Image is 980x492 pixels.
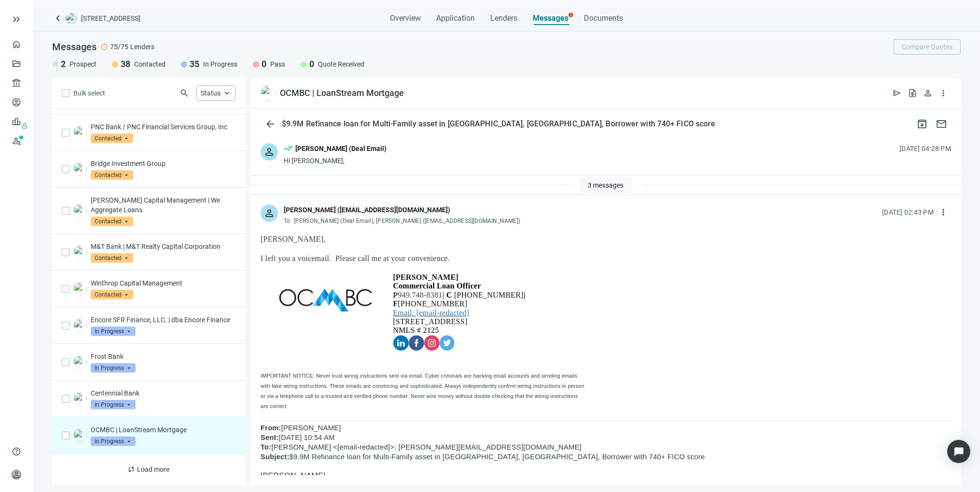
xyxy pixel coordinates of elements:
[284,156,386,165] div: Hi [PERSON_NAME],
[73,392,87,406] img: 8b7b1265-59e3-45de-94bc-84e4c3c798eb.png
[892,88,902,98] span: send
[52,13,64,24] a: keyboard_arrow_left
[91,278,235,288] p: Winthrop Capital Management
[905,85,920,101] button: request_quote
[110,42,128,52] span: 75/75
[936,118,947,130] span: mail
[912,114,932,134] button: archive
[91,290,133,300] span: Contacted
[588,181,624,189] span: 3 messages
[91,425,235,435] p: OCMBC | LoanStream Mortgage
[61,58,66,70] span: 2
[908,88,917,98] span: request_quote
[91,242,235,251] p: M&T Bank | M&T Realty Capital Corporation
[584,14,623,23] span: Documents
[936,205,951,220] button: more_vert
[73,429,87,442] img: f96e009a-fb38-497d-b46b-ebf4f3a57aeb
[66,13,77,24] img: deal-logo
[201,89,221,97] span: Status
[91,195,235,215] p: [PERSON_NAME] Capital Management | We Aggregate Loans
[138,465,170,473] span: Load more
[916,118,928,130] span: archive
[894,39,961,55] button: Compare Quotes
[436,14,475,23] span: Application
[11,14,22,25] button: keyboard_double_arrow_right
[264,118,276,130] span: arrow_back
[120,462,178,477] button: syncLoad more
[91,352,235,361] p: Frost Bank
[203,59,237,69] span: In Progress
[261,85,276,101] img: f96e009a-fb38-497d-b46b-ebf4f3a57aeb
[284,143,293,156] span: done_all
[12,470,21,479] span: person
[52,41,97,53] span: Messages
[889,85,905,101] button: send
[190,58,199,70] span: 35
[947,440,970,463] div: Open Intercom Messenger
[490,14,517,23] span: Lenders
[262,58,266,70] span: 0
[130,42,154,52] span: Lenders
[91,159,235,168] p: Bridge Investment Group
[91,327,136,336] span: In Progress
[91,315,235,325] p: Encore SFR Finance, LLC. | dba Encore Finance
[73,282,87,296] img: 483e6c55-42f1-43d7-ad52-23fd139b9025
[179,88,189,98] span: search
[128,465,136,473] span: sync
[100,43,108,51] span: error
[91,363,136,373] span: In Progress
[91,400,136,410] span: In Progress
[91,217,133,226] span: Contacted
[270,59,285,69] span: Pass
[533,14,568,23] span: Messages
[91,253,133,263] span: Contacted
[294,218,520,224] span: [PERSON_NAME] (Deal Email), [PERSON_NAME] ([EMAIL_ADDRESS][DOMAIN_NAME])
[73,355,87,369] img: 0e0b86d3-5325-419e-b209-4ac6523a8ffb
[280,87,404,99] div: OCMBC | LoanStream Mortgage
[73,246,87,259] img: 39cb1f5e-40e8-4d63-a12f-5165fe7aa5cb.png
[309,58,314,70] span: 0
[923,88,933,98] span: person
[580,178,632,193] button: 3 messages
[73,88,105,98] span: Bulk select
[91,122,235,132] p: PNC Bank / PNC Financial Services Group, Inc
[73,163,87,176] img: e420f06c-d2d7-436e-bb69-4905e70a256b
[73,204,87,218] img: c20e873f-ab48-4e50-a8a7-8a96af75cef0
[920,85,936,101] button: person
[932,114,951,134] button: mail
[295,143,386,154] div: [PERSON_NAME] (Deal Email)
[91,134,133,143] span: Contacted
[284,217,523,225] div: To:
[318,59,364,69] span: Quote Received
[899,143,951,154] div: [DATE] 04:28 PM
[73,126,87,139] img: 33893857-8396-4680-8765-5124c06d9744.png
[73,319,87,332] img: 5a933591-b49e-4bc5-8637-7ff646d12ca0
[81,14,140,23] span: [STREET_ADDRESS]
[390,14,421,23] span: Overview
[263,146,275,158] span: person
[91,170,133,180] span: Contacted
[91,388,235,398] p: Centennial Bank
[121,58,130,70] span: 38
[12,447,21,456] span: help
[280,119,717,129] div: $9.9M Refinance loan for Multi-Family asset in [GEOGRAPHIC_DATA], [GEOGRAPHIC_DATA], Borrower wit...
[261,114,280,134] button: arrow_back
[882,207,934,218] div: [DATE] 02:43 PM
[134,59,166,69] span: Contacted
[939,88,948,98] span: more_vert
[69,59,97,69] span: Prospect
[222,89,231,97] span: keyboard_arrow_up
[936,85,951,101] button: more_vert
[263,207,275,219] span: person
[284,205,450,215] div: [PERSON_NAME] ([EMAIL_ADDRESS][DOMAIN_NAME])
[939,207,948,217] span: more_vert
[91,437,136,446] span: In Progress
